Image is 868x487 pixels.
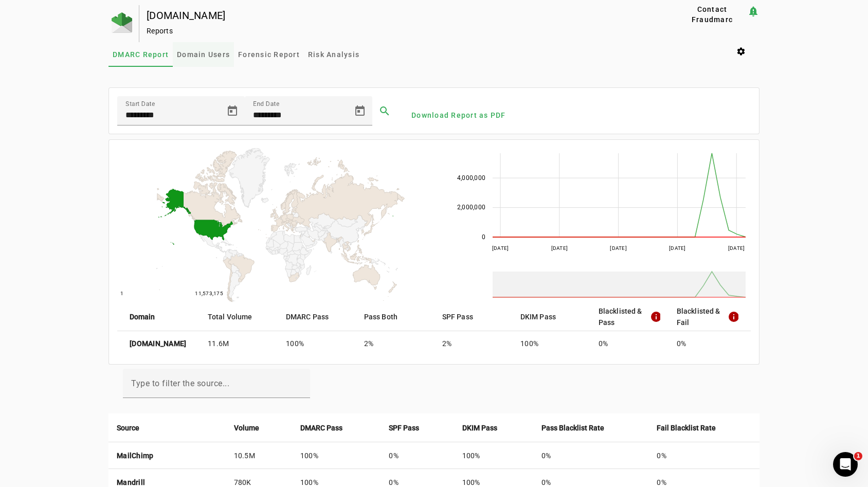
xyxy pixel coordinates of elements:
[492,245,509,251] text: [DATE]
[356,331,434,356] mat-cell: 2%
[681,4,743,25] span: Contact Fraudmarc
[648,442,759,469] td: 0%
[253,100,279,107] mat-label: End Date
[457,204,485,211] text: 2,000,000
[147,10,644,21] div: [DOMAIN_NAME]
[120,291,123,296] text: 1
[590,302,668,331] mat-header-cell: Blacklisted & Pass
[238,51,300,58] span: Forensic Report
[462,422,525,434] div: DKIM Pass
[728,311,738,323] mat-icon: info
[512,302,590,331] mat-header-cell: DKIM Pass
[112,12,132,33] img: Fraudmarc Logo
[292,442,381,469] td: 100%
[407,106,510,124] button: Download Report as PDF
[113,51,169,58] span: DMARC Report
[220,99,245,123] button: Open calendar
[677,5,747,24] button: Contact Fraudmarc
[541,422,641,434] div: Pass Blacklist Rate
[541,422,604,434] strong: Pass Blacklist Rate
[117,148,437,302] svg: A chart.
[278,331,356,356] mat-cell: 100%
[308,51,359,58] span: Risk Analysis
[234,422,259,434] strong: Volume
[117,452,153,460] strong: MailChimp
[411,110,506,120] span: Download Report as PDF
[668,331,751,356] mat-cell: 0%
[300,422,372,434] div: DMARC Pass
[650,311,660,323] mat-icon: info
[610,245,627,251] text: [DATE]
[434,302,512,331] mat-header-cell: SPF Pass
[147,26,644,36] div: Reports
[454,442,533,469] td: 100%
[300,422,342,434] strong: DMARC Pass
[200,331,278,356] mat-cell: 11.6M
[833,452,858,477] iframe: Intercom live chat
[854,452,862,460] span: 1
[234,42,304,67] a: Forensic Report
[348,99,372,123] button: Open calendar
[130,311,155,322] strong: Domain
[551,245,568,251] text: [DATE]
[195,291,223,296] text: 11,573,175
[381,442,454,469] td: 0%
[130,338,186,349] strong: [DOMAIN_NAME]
[457,174,485,182] text: 4,000,000
[434,331,512,356] mat-cell: 2%
[173,42,234,67] a: Domain Users
[304,42,364,67] a: Risk Analysis
[131,378,229,388] mat-label: Type to filter the source...
[278,302,356,331] mat-header-cell: DMARC Pass
[668,302,751,331] mat-header-cell: Blacklisted & Fail
[356,302,434,331] mat-header-cell: Pass Both
[117,422,218,434] div: Source
[125,100,155,107] mat-label: Start Date
[462,422,497,434] strong: DKIM Pass
[590,331,668,356] mat-cell: 0%
[389,422,445,434] div: SPF Pass
[226,442,292,469] td: 10.5M
[747,5,759,17] mat-icon: notification_important
[200,302,278,331] mat-header-cell: Total Volume
[657,422,716,434] strong: Fail Blacklist Rate
[117,478,145,486] strong: Mandrill
[512,331,590,356] mat-cell: 100%
[117,422,139,434] strong: Source
[669,245,686,251] text: [DATE]
[533,442,649,469] td: 0%
[482,233,485,241] text: 0
[109,42,173,67] a: DMARC Report
[177,51,230,58] span: Domain Users
[657,422,751,434] div: Fail Blacklist Rate
[234,422,284,434] div: Volume
[728,245,745,251] text: [DATE]
[389,422,419,434] strong: SPF Pass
